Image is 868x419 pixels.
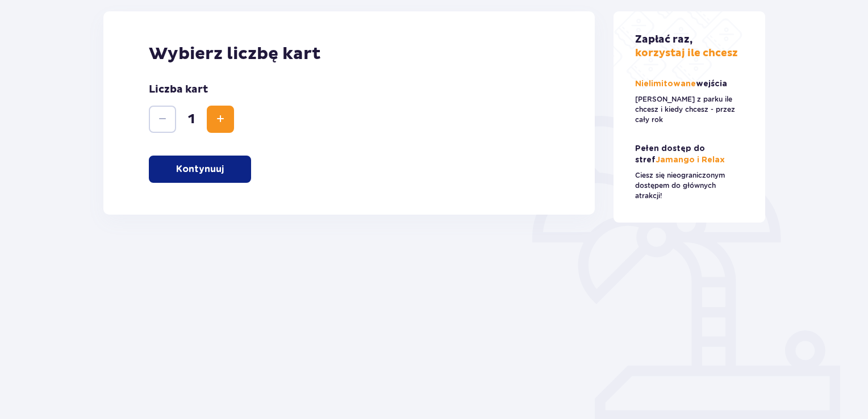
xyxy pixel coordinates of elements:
[149,43,549,65] p: Wybierz liczbę kart
[635,143,744,166] p: Jamango i Relax
[149,156,251,183] button: Kontynuuj
[635,170,744,201] p: Ciesz się nieograniczonym dostępem do głównych atrakcji!
[207,106,234,133] button: Zwiększ
[178,111,205,128] span: 1
[635,78,729,90] p: Nielimitowane
[176,163,224,175] p: Kontynuuj
[635,94,744,125] p: [PERSON_NAME] z parku ile chcesz i kiedy chcesz - przez cały rok
[635,33,692,46] span: Zapłać raz,
[696,80,727,88] span: wejścia
[635,33,738,60] p: korzystaj ile chcesz
[149,106,176,133] button: Zmniejsz
[149,83,208,97] p: Liczba kart
[635,145,705,164] span: Pełen dostęp do stref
